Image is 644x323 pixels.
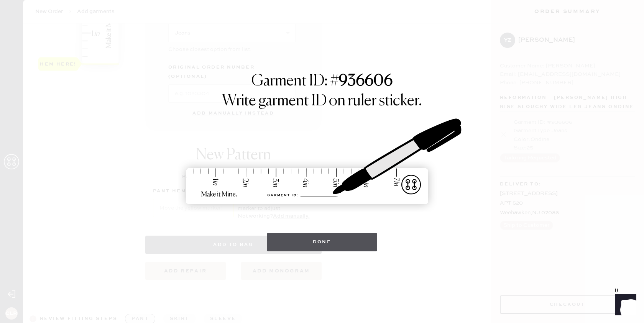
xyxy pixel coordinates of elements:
iframe: Front Chat [608,289,641,321]
h1: Write garment ID on ruler sticker. [222,92,422,110]
strong: 936606 [339,74,393,89]
button: Done [267,233,378,251]
h1: Garment ID: # [251,72,393,92]
img: ruler-sticker-sharpie.svg [178,99,466,225]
